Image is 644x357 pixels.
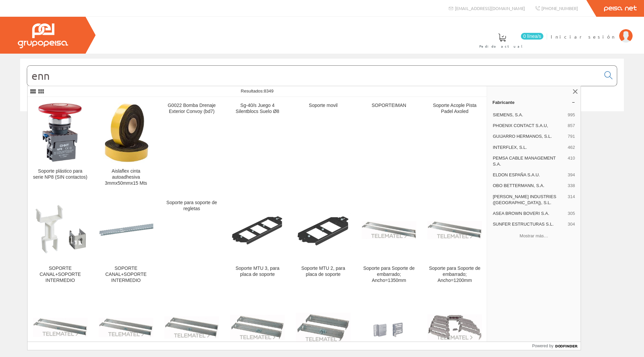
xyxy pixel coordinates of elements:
img: Soporte para Soporte de embarrado; Ancho=425mm [296,313,351,342]
a: SOPORTE CANAL+SOPORTE INTERMEDIO SOPORTE CANAL+SOPORTE INTERMEDIO [28,194,93,291]
img: Soporte para Soporte de embarrado; Ancho=800mm [164,316,219,339]
span: 791 [568,133,575,139]
span: Powered by [532,343,553,349]
img: Soporte plástico para serie NP8 (SIN contactos) [38,103,83,163]
img: Soporte para Soporte de embarrado; Ancho=1100mm [33,318,88,337]
input: Buscar... [27,66,600,86]
span: Resultados: [241,88,274,94]
span: 338 [568,183,575,189]
img: Aislaflex cinta autoadhesiva 3mmx50mmx15 Mts [103,103,149,163]
a: Iniciar sesión [551,28,633,34]
span: GUIJARRO HERMANOS, S.L. [493,133,565,139]
span: 304 [568,221,575,227]
span: 8349 [264,88,273,94]
div: G0022 Bomba Drenaje Exterior Convoy (bd7) [164,103,219,115]
span: Pedido actual [479,43,525,50]
span: PHOENIX CONTACT S.A.U, [493,123,565,129]
a: Soporte para Soporte de embarrado; Ancho=1200mm Soporte para Soporte de embarrado; Ancho=1200mm [422,194,487,291]
button: Mostrar más… [490,230,578,241]
div: Soporte para Soporte de embarrado; Ancho=1350mm [362,265,416,284]
a: Fabricante [487,97,581,108]
span: 857 [568,123,575,129]
a: Aislaflex cinta autoadhesiva 3mmx50mmx15 Mts Aislaflex cinta autoadhesiva 3mmx50mmx15 Mts [93,97,159,194]
a: SOPORTE CANAL+SOPORTE INTERMEDIO SOPORTE CANAL+SOPORTE INTERMEDIO [93,194,159,291]
span: PEMSA CABLE MANAGEMENT S.A. [493,155,565,167]
div: Soporte movil [296,103,351,109]
div: Soporte MTU 3, para placa de soporte [230,265,285,278]
div: Soporte para Soporte de embarrado; Ancho=1200mm [427,265,482,284]
a: Soporte para Soporte de embarrado; Ancho=1350mm Soporte para Soporte de embarrado; Ancho=1350mm [356,194,422,291]
div: SOPORTEIMAN [362,103,416,109]
img: Soporte embarrado kitpara soporte de embarrado, 3/4P, 2000A, 80kA [427,314,482,341]
a: G0022 Bomba Drenaje Exterior Convoy (bd7) [159,97,224,194]
a: Soporte MTU 2, para placa de soporte Soporte MTU 2, para placa de soporte [290,194,356,291]
a: SOPORTEIMAN [356,97,422,194]
a: Powered by [532,342,581,350]
img: Soporte MTU 2, para placa de soporte [296,213,351,247]
div: Soporte plástico para serie NP8 (SIN contactos) [33,168,88,180]
div: Aislaflex cinta autoadhesiva 3mmx50mmx15 Mts [99,168,153,186]
span: ASEA BROWN BOVERI S.A. [493,211,565,217]
a: Soporte plástico para serie NP8 (SIN contactos) Soporte plástico para serie NP8 (SIN contactos) [28,97,93,194]
img: Soporte para Soporte de embarrado; Ancho=1000mm [99,318,153,338]
div: SOPORTE CANAL+SOPORTE INTERMEDIO [99,265,153,284]
div: Soporte Acople Pista Padel Axoled [427,103,482,115]
div: © Grupo Peisa [20,120,624,125]
img: Soporte para Soporte de embarrado; Ancho=1200mm [427,221,482,239]
a: Soporte MTU 3, para placa de soporte Soporte MTU 3, para placa de soporte [225,194,290,291]
a: Soporte movil [290,97,356,194]
span: [EMAIL_ADDRESS][DOMAIN_NAME] [455,5,525,11]
span: 410 [568,155,575,167]
span: 394 [568,172,575,178]
img: Soporte MTU 3, para placa de soporte [230,214,285,247]
img: Soporte para Soporte de embarrado; Ancho=600mm [230,315,285,341]
span: Iniciar sesión [551,33,616,40]
a: Soporte Acople Pista Padel Axoled [422,97,487,194]
span: 0 línea/s [521,33,543,40]
span: ELDON ESPAÑA S.A.U. [493,172,565,178]
span: 305 [568,211,575,217]
a: Sg-40/s Juego 4 Silentblocs Suelo Ø8 [225,97,290,194]
div: Soporte MTU 2, para placa de soporte [296,265,351,278]
span: SIEMENS, S.A. [493,112,565,118]
span: 995 [568,112,575,118]
a: Soporte para soporte de regletas [159,194,224,291]
span: OBO BETTERMANN, S.A. [493,183,565,189]
div: Sg-40/s Juego 4 Silentblocs Suelo Ø8 [230,103,285,115]
img: SOPORTE CANAL+SOPORTE INTERMEDIO [99,203,153,257]
span: SUNFER ESTRUCTURAS S.L. [493,221,565,227]
span: [PERSON_NAME] INDUSTRIES ([GEOGRAPHIC_DATA]), S.L. [493,194,565,206]
img: Soporte para Soporte de embarrado; Ancho=1350mm [362,221,416,239]
div: Soporte para soporte de regletas [164,200,219,212]
span: 314 [568,194,575,206]
img: Grupo Peisa [18,23,68,48]
span: INTERFLEX, S.L. [493,144,565,151]
div: SOPORTE CANAL+SOPORTE INTERMEDIO [33,265,88,284]
img: SOPORTE CANAL+SOPORTE INTERMEDIO [33,203,88,257]
span: [PHONE_NUMBER] [541,5,578,11]
img: SV Ángulo soporte para juego de soportes, 4 P. [362,309,416,346]
span: 462 [568,144,575,151]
